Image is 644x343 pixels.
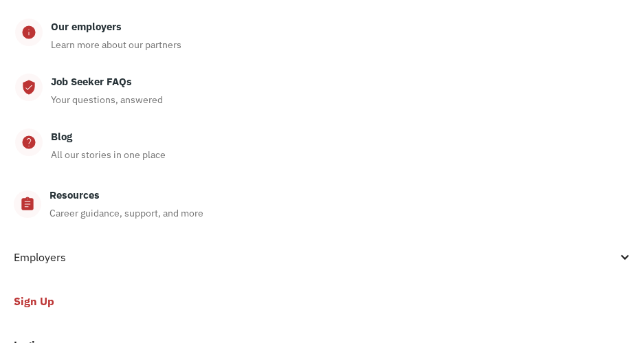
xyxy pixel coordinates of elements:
div: Your questions, answered [51,91,163,108]
div: Employers [14,249,617,265]
div: assignment [20,196,35,212]
div: Learn more about our partners [51,36,181,53]
div: Job Seeker FAQs [51,74,132,90]
div: verified_user [21,79,36,96]
div: Resources [49,187,100,203]
div: Career guidance, support, and more [49,205,203,221]
div: Blog [51,129,72,145]
div: All our stories in one place [51,146,166,163]
div: Our employers [51,19,122,35]
div: help_center [21,134,36,151]
div: info [21,24,36,41]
